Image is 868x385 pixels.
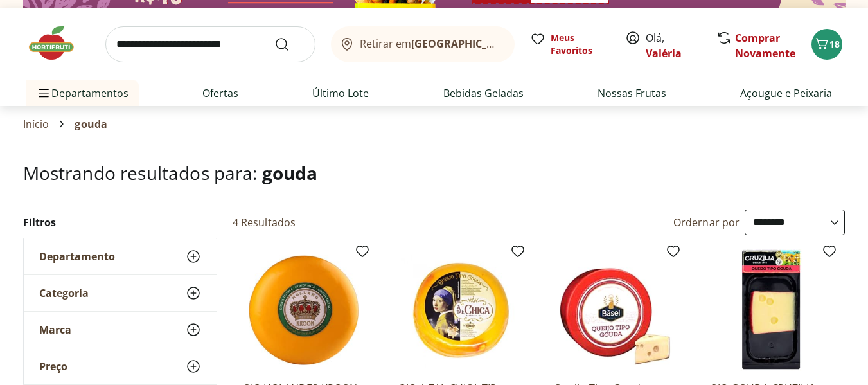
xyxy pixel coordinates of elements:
[710,249,832,371] img: QJO GOUDA CRUZILIA 140G
[26,24,90,62] img: Hortifruti
[673,215,740,229] label: Ordernar por
[646,30,703,61] span: Olá,
[262,161,318,185] span: gouda
[24,238,217,274] button: Departamento
[740,85,832,101] a: Açougue e Peixaria
[75,118,107,130] span: gouda
[360,38,502,49] span: Retirar em
[24,312,217,348] button: Marca
[39,360,67,373] span: Preço
[312,85,369,101] a: Último Lote
[551,31,610,57] span: Meus Favoritos
[243,249,365,371] img: QJO HOLANDES KROON GOUDA COROA KG
[646,46,682,60] a: Valéria
[36,78,128,109] span: Departamentos
[233,215,296,229] h2: 4 Resultados
[39,250,115,263] span: Departamento
[598,85,666,101] a: Nossas Frutas
[411,37,628,51] b: [GEOGRAPHIC_DATA]/[GEOGRAPHIC_DATA]
[554,249,676,371] img: Queijo Tipo Gouda Basel
[39,323,71,336] span: Marca
[23,118,49,130] a: Início
[105,26,315,62] input: search
[811,29,842,60] button: Carrinho
[24,348,217,384] button: Preço
[530,31,610,57] a: Meus Favoritos
[829,38,840,50] span: 18
[23,210,217,235] h2: Filtros
[23,163,846,183] h1: Mostrando resultados para:
[735,31,795,60] a: Comprar Novamente
[36,78,51,109] button: Menu
[274,37,305,52] button: Submit Search
[39,287,89,300] span: Categoria
[443,85,524,101] a: Bebidas Geladas
[331,26,515,62] button: Retirar em[GEOGRAPHIC_DATA]/[GEOGRAPHIC_DATA]
[24,275,217,311] button: Categoria
[398,249,520,371] img: QJO A TAL CHICA TIP GOUDA LEJANE KG
[202,85,238,101] a: Ofertas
